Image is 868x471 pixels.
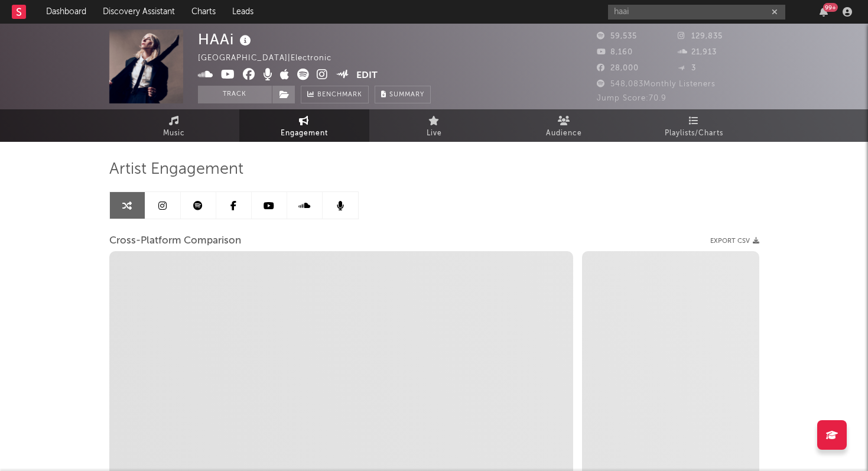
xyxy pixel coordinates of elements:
span: Audience [546,126,582,141]
div: [GEOGRAPHIC_DATA] | Electronic [198,51,345,66]
span: 129,835 [678,33,723,40]
span: Playlists/Charts [665,126,723,141]
span: Summary [389,92,424,98]
a: Engagement [239,109,369,142]
div: 99 + [823,3,838,12]
span: Music [163,126,185,141]
a: Benchmark [301,86,369,103]
button: Edit [356,69,378,83]
span: Live [427,126,442,141]
span: Cross-Platform Comparison [109,234,241,248]
span: 59,535 [597,33,637,40]
span: Artist Engagement [109,163,243,177]
span: Engagement [281,126,328,141]
button: Summary [375,86,431,103]
span: 28,000 [597,64,639,72]
a: Live [369,109,499,142]
a: Audience [499,109,629,142]
button: Export CSV [710,238,759,245]
span: 3 [678,64,696,72]
button: Track [198,86,272,103]
span: 548,083 Monthly Listeners [597,80,716,88]
span: Benchmark [317,88,362,102]
span: 21,913 [678,48,717,56]
span: Jump Score: 70.9 [597,95,667,102]
a: Music [109,109,239,142]
span: 8,160 [597,48,633,56]
button: 99+ [820,7,828,17]
div: HAAi [198,30,254,49]
a: Playlists/Charts [629,109,759,142]
input: Search for artists [608,5,785,20]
